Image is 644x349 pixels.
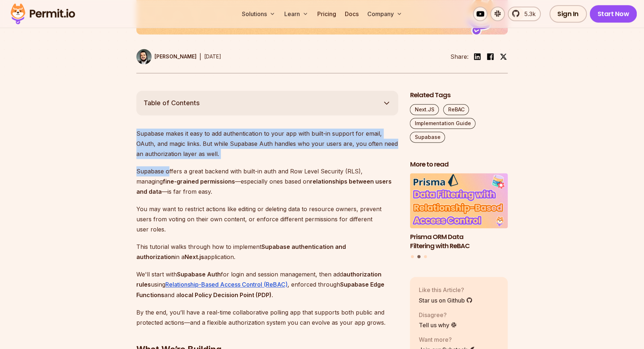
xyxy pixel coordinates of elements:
img: linkedin [473,52,482,61]
a: ReBAC [443,104,469,115]
button: Table of Contents [136,91,398,115]
button: Company [364,7,405,21]
button: Go to slide 1 [411,255,414,258]
a: Prisma ORM Data Filtering with ReBACPrisma ORM Data Filtering with ReBAC [410,173,508,250]
p: Want more? [418,335,475,344]
a: Relationship-Based Access Control (ReBAC) [165,281,288,288]
p: Supabase offers a great backend with built-in auth and Row Level Security (RLS), managing —especi... [136,166,398,197]
p: [PERSON_NAME] [154,53,197,60]
p: Disagree? [418,310,457,319]
li: 2 of 3 [410,173,508,250]
a: Implementation Guide [410,118,475,129]
span: 5.3k [520,9,536,18]
h2: More to read [410,160,508,169]
a: [PERSON_NAME] [136,49,197,64]
button: Solutions [239,7,278,21]
button: Go to slide 2 [417,255,421,258]
strong: Next.js [185,253,204,260]
img: facebook [486,52,495,61]
p: We'll start with for login and session management, then add using , enforced through and a . [136,269,398,300]
h3: Prisma ORM Data Filtering with ReBAC [410,233,508,251]
strong: relationships between users and data [136,178,392,195]
a: Supabase [410,132,445,143]
a: Start Now [590,5,637,22]
div: | [199,52,201,61]
a: Star us on Github [418,296,472,304]
a: Next.JS [410,104,439,115]
strong: authorization rules [136,271,381,288]
p: By the end, you’ll have a real-time collaborative polling app that supports both public and prote... [136,307,398,327]
a: Tell us why [418,320,457,329]
strong: Supabase authentication and authorization [136,243,346,260]
h2: Related Tags [410,91,508,100]
p: This tutorial walks through how to implement in a application. [136,242,398,262]
img: twitter [500,53,507,60]
p: Like this Article? [418,286,472,294]
a: Docs [342,7,361,21]
button: Go to slide 3 [424,255,427,258]
li: Share: [450,52,468,61]
a: Sign In [549,5,587,22]
img: Prisma ORM Data Filtering with ReBAC [410,173,508,228]
time: [DATE] [204,53,221,59]
strong: local Policy Decision Point (PDP) [179,291,272,298]
p: Supabase makes it easy to add authentication to your app with built-in support for email, OAuth, ... [136,128,398,159]
a: 5.3k [508,7,541,21]
img: Gabriel L. Manor [136,49,152,64]
p: You may want to restrict actions like editing or deleting data to resource owners, prevent users ... [136,204,398,234]
strong: Supabase Auth [177,271,221,278]
div: Posts [410,173,508,259]
strong: fine-grained permissions [163,178,235,185]
img: Permit logo [7,1,78,26]
a: Pricing [314,7,339,21]
strong: Supabase Edge Functions [136,281,384,298]
button: Learn [281,7,311,21]
span: Table of Contents [144,98,200,108]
